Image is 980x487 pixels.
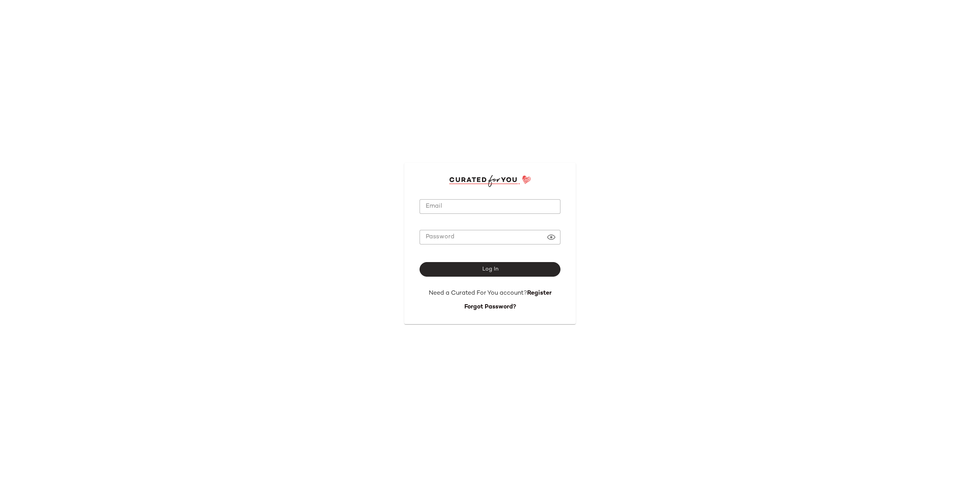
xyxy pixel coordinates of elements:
a: Register [527,290,552,297]
button: Log In [420,262,560,277]
img: cfy_login_logo.DGdB1djN.svg [449,175,531,187]
a: Forgot Password? [464,304,516,310]
span: Log In [482,266,498,272]
span: Need a Curated For You account? [429,290,527,297]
